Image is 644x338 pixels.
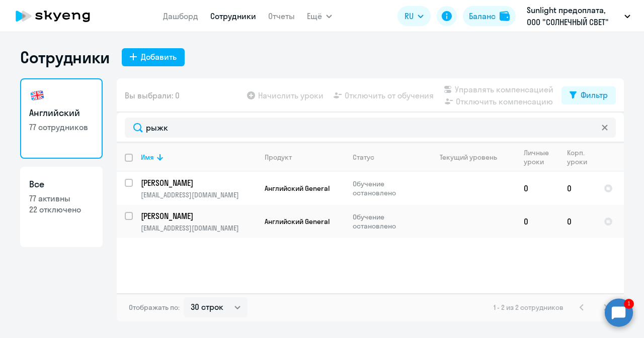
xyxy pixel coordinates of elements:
a: [PERSON_NAME] [141,177,256,188]
button: Балансbalance [463,6,516,26]
div: Имя [141,153,256,162]
div: Личные уроки [524,148,552,166]
span: Английский General [265,184,330,193]
span: 1 - 2 из 2 сотрудников [494,303,563,312]
p: Обучение остановлено [353,212,422,231]
div: Текущий уровень [430,153,515,162]
img: balance [500,11,510,21]
td: 0 [516,205,559,238]
p: [EMAIL_ADDRESS][DOMAIN_NAME] [141,223,256,233]
p: 77 активны [29,193,94,204]
td: 0 [516,172,559,205]
div: Имя [141,153,154,162]
p: Sunlight предоплата, ООО "СОЛНЕЧНЫЙ СВЕТ" [527,4,620,28]
p: [EMAIL_ADDRESS][DOMAIN_NAME] [141,190,256,199]
div: Продукт [265,153,292,162]
button: Фильтр [561,86,616,104]
div: Добавить [141,51,177,63]
p: Обучение остановлено [353,179,422,197]
h1: Сотрудники [20,47,110,67]
div: Баланс [469,10,496,22]
a: Английский77 сотрудников [20,78,103,159]
a: Отчеты [268,11,295,21]
div: Фильтр [581,89,608,101]
a: Дашборд [163,11,198,21]
div: Статус [353,153,422,162]
span: Ещё [307,10,322,22]
p: [PERSON_NAME] [141,210,255,221]
button: Sunlight предоплата, ООО "СОЛНЕЧНЫЙ СВЕТ" [522,4,635,28]
img: english [29,87,45,103]
p: 77 сотрудников [29,122,94,133]
div: Корп. уроки [567,148,589,166]
a: [PERSON_NAME] [141,210,256,221]
a: Все77 активны22 отключено [20,167,103,247]
span: RU [405,10,414,22]
div: Текущий уровень [440,153,497,162]
button: Добавить [122,48,185,66]
span: Вы выбрали: 0 [125,89,180,101]
div: Корп. уроки [567,148,595,166]
span: Отображать по: [129,303,180,312]
button: RU [397,6,431,26]
span: Английский General [265,217,330,226]
h3: Английский [29,106,94,120]
input: Поиск по имени, email, продукту или статусу [125,118,616,138]
div: Личные уроки [524,148,558,166]
button: Ещё [307,6,332,26]
p: 22 отключено [29,204,94,215]
h3: Все [29,178,94,191]
div: Продукт [265,153,344,162]
td: 0 [559,205,596,238]
div: Статус [353,153,374,162]
td: 0 [559,172,596,205]
a: Сотрудники [210,11,256,21]
p: [PERSON_NAME] [141,177,255,188]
